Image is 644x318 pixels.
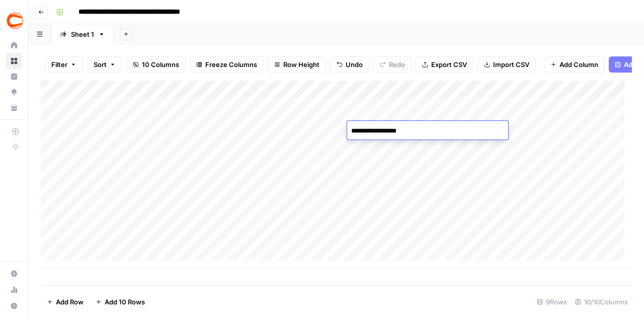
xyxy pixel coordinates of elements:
button: Redo [373,56,412,73]
button: Add 10 Rows [90,294,151,310]
div: Sheet 1 [71,29,94,39]
a: Usage [6,282,22,298]
a: Browse [6,53,22,69]
a: Insights [6,69,22,85]
button: Export CSV [416,56,473,73]
button: Import CSV [477,56,536,73]
span: Import CSV [493,59,529,70]
img: Covers Logo [6,12,24,30]
button: 10 Columns [126,56,186,73]
div: 9 Rows [533,294,571,310]
span: 10 Columns [142,59,179,70]
span: Add Column [559,59,598,70]
button: Filter [45,56,83,73]
div: 10/10 Columns [571,294,632,310]
button: Sort [87,56,122,73]
a: Your Data [6,100,22,116]
span: Sort [94,59,107,70]
a: Opportunities [6,84,22,100]
span: Filter [51,59,67,70]
span: Undo [346,59,363,70]
button: Help + Support [6,298,22,314]
span: Freeze Columns [205,59,257,70]
button: Undo [330,56,369,73]
button: Add Column [544,56,605,73]
span: Export CSV [431,59,467,70]
button: Row Height [268,56,326,73]
button: Add Row [41,294,90,310]
span: Row Height [283,59,319,70]
span: Add Row [56,297,84,307]
a: Home [6,37,22,53]
span: Add 10 Rows [105,297,145,307]
button: Freeze Columns [190,56,264,73]
button: Workspace: Covers [6,8,22,33]
a: Settings [6,266,22,282]
span: Redo [389,59,405,70]
a: Sheet 1 [51,24,114,44]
